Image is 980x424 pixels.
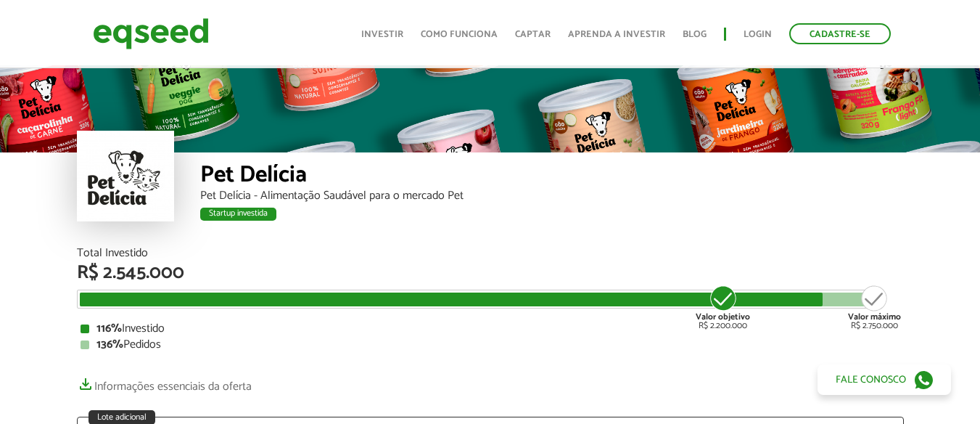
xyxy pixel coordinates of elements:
[789,23,891,44] a: Cadastre-se
[696,310,750,324] strong: Valor objetivo
[77,248,904,259] div: Total Investido
[200,190,904,202] div: Pet Delícia - Alimentação Saudável para o mercado Pet
[744,30,772,39] a: Login
[361,30,403,39] a: Investir
[93,15,209,53] img: EqSeed
[568,30,665,39] a: Aprenda a investir
[96,319,122,338] strong: 116%
[81,339,900,351] div: Pedidos
[96,335,123,354] strong: 136%
[81,323,900,335] div: Investido
[696,284,750,330] div: R$ 2.200.000
[77,372,252,393] a: Informações essenciais da oferta
[200,208,276,221] div: Startup investida
[77,264,904,282] div: R$ 2.545.000
[848,284,901,330] div: R$ 2.750.000
[848,310,901,324] strong: Valor máximo
[818,364,951,395] a: Fale conosco
[515,30,551,39] a: Captar
[200,163,904,190] div: Pet Delícia
[683,30,707,39] a: Blog
[421,30,498,39] a: Como funciona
